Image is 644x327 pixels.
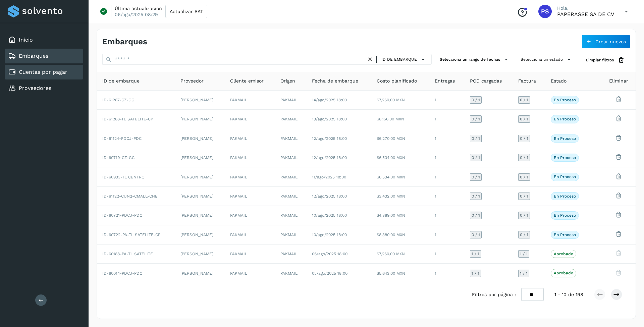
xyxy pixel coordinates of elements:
span: 10/ago/2025 18:00 [312,232,347,237]
p: En proceso [554,232,576,237]
span: POD cargadas [470,77,502,85]
td: PAKMAIL [275,264,307,282]
span: 0 / 1 [520,194,528,198]
td: 1 [429,167,465,186]
td: $8,380.00 MXN [371,225,429,244]
span: 0 / 1 [472,117,480,121]
td: 1 [429,244,465,264]
td: $4,389.00 MXN [371,206,429,225]
a: Embarques [19,53,48,59]
button: Crear nuevos [582,35,630,49]
td: PAKMAIL [225,167,275,186]
td: [PERSON_NAME] [175,110,225,129]
button: Limpiar filtros [581,54,630,66]
td: [PERSON_NAME] [175,91,225,110]
p: En proceso [554,174,576,179]
td: 1 [429,129,465,148]
td: PAKMAIL [225,264,275,282]
td: PAKMAIL [275,206,307,225]
td: PAKMAIL [275,187,307,206]
td: PAKMAIL [225,206,275,225]
td: $8,156.00 MXN [371,110,429,129]
span: 0 / 1 [472,194,480,198]
td: 1 [429,187,465,206]
span: Crear nuevos [595,39,626,44]
td: PAKMAIL [225,110,275,129]
td: [PERSON_NAME] [175,225,225,244]
div: Cuentas por pagar [5,65,83,79]
span: 0 / 1 [520,233,528,237]
td: $5,643.00 MXN [371,264,429,282]
td: [PERSON_NAME] [175,129,225,148]
td: PAKMAIL [225,225,275,244]
span: 12/ago/2025 18:00 [312,194,347,199]
span: 1 / 1 [472,252,479,256]
span: ID-60721-PDCJ-PDC [102,213,142,218]
span: Costo planificado [377,77,417,85]
p: En proceso [554,155,576,160]
p: PAPERASSE SA DE CV [557,11,614,17]
p: En proceso [554,98,576,102]
a: Proveedores [19,85,51,91]
span: 05/ago/2025 18:00 [312,271,347,276]
button: ID de embarque [379,55,429,64]
button: Selecciona un rango de fechas [437,54,513,65]
td: PAKMAIL [225,91,275,110]
td: [PERSON_NAME] [175,206,225,225]
span: Actualizar SAT [170,9,203,14]
td: PAKMAIL [275,91,307,110]
span: Entregas [435,77,455,85]
span: 11/ago/2025 18:00 [312,175,346,179]
button: Actualizar SAT [165,5,207,18]
span: 0 / 1 [520,117,528,121]
td: PAKMAIL [225,187,275,206]
span: 0 / 1 [520,213,528,217]
td: PAKMAIL [275,129,307,148]
span: 1 / 1 [472,271,479,275]
a: Cuentas por pagar [19,69,67,75]
td: 1 [429,110,465,129]
span: 1 / 1 [520,271,528,275]
span: 1 / 1 [520,252,528,256]
span: 0 / 1 [472,156,480,160]
td: [PERSON_NAME] [175,167,225,186]
span: Fecha de embarque [312,77,358,85]
span: 0 / 1 [472,98,480,102]
span: ID-60933-TL CENTRO [102,175,145,179]
span: ID-61287-CZ-GC [102,98,134,102]
p: En proceso [554,136,576,141]
span: 13/ago/2025 18:00 [312,117,347,121]
div: Inicio [5,33,83,47]
span: 0 / 1 [472,213,480,217]
td: PAKMAIL [275,110,307,129]
span: Proveedor [180,77,204,85]
span: Filtros por página : [472,291,516,298]
span: Estado [551,77,567,85]
td: $6,534.00 MXN [371,167,429,186]
td: 1 [429,148,465,167]
td: PAKMAIL [225,129,275,148]
p: Aprobado [554,252,573,256]
span: Eliminar [609,77,628,85]
p: Hola, [557,5,614,11]
span: 12/ago/2025 18:00 [312,155,347,160]
span: Cliente emisor [230,77,264,85]
span: Origen [280,77,295,85]
td: [PERSON_NAME] [175,148,225,167]
span: 12/ago/2025 18:00 [312,136,347,141]
td: 1 [429,206,465,225]
td: $7,260.00 MXN [371,91,429,110]
td: PAKMAIL [225,244,275,264]
span: 0 / 1 [472,233,480,237]
span: ID-61288-TL SATELITE-CP [102,117,153,121]
td: PAKMAIL [275,244,307,264]
div: Embarques [5,49,83,63]
span: 0 / 1 [520,175,528,179]
td: 1 [429,225,465,244]
td: PAKMAIL [275,148,307,167]
h4: Embarques [102,37,147,47]
td: [PERSON_NAME] [175,264,225,282]
span: 06/ago/2025 18:00 [312,252,347,256]
td: $3,432.00 MXN [371,187,429,206]
td: PAKMAIL [275,167,307,186]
